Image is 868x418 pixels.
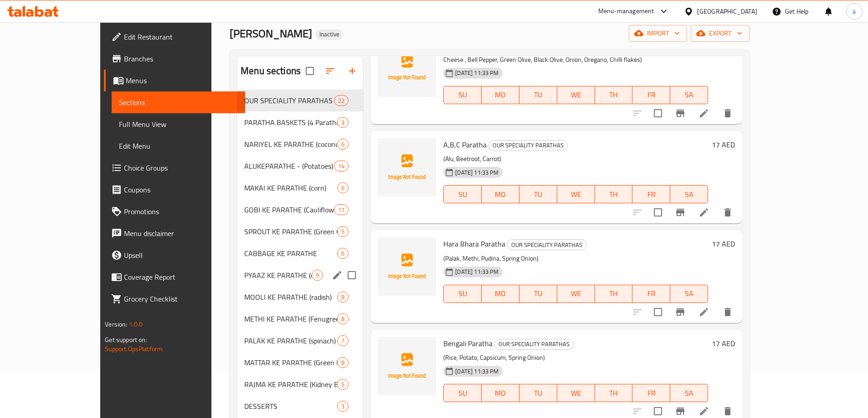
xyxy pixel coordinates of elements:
[330,268,344,282] button: edit
[244,357,337,368] div: MATTAR KE PARATHE (Green Peas)
[105,343,163,355] a: Support.OpsPlatform
[485,387,516,400] span: MO
[443,337,493,350] span: Bengali Paratha
[674,287,704,300] span: SA
[105,334,147,346] span: Get support on:
[636,28,680,39] span: import
[112,113,245,135] a: Full Menu View
[124,53,238,64] span: Branches
[104,70,245,91] a: Menus
[312,271,323,280] span: 9
[648,104,668,123] span: Select to update
[699,207,709,218] a: Edit menu item
[443,86,482,104] button: SU
[482,86,519,104] button: MO
[636,387,667,400] span: FR
[489,140,567,151] span: OUR SPECIALITY PARATHAS
[237,221,363,242] div: SPROUT KE PARATHE (Green Grams)5
[244,204,334,215] span: GOBI KE PARATHE (Cauliflower)
[237,308,363,330] div: METHI KE PARATHE (Fenugreek)8
[244,292,337,302] span: MOOLI KE PARATHE (radish)
[443,285,482,303] button: SU
[452,267,502,276] span: [DATE] 11:33 PM
[119,97,238,108] span: Sections
[691,25,750,42] button: export
[699,307,709,317] a: Edit menu item
[338,184,348,192] span: 6
[557,185,595,203] button: WE
[237,155,363,177] div: ALUKEPARATHE - (Potatoes)14
[495,339,573,349] span: OUR SPECIALITY PARATHAS
[104,26,245,48] a: Edit Restaurant
[128,318,143,330] span: 1.0.0
[338,402,348,411] span: 3
[237,373,363,395] div: RAJMA KE PARATHE (Kidney Beans)5
[337,313,349,324] div: items
[337,248,349,259] div: items
[443,352,708,363] p: (Rice, Potato, Capsicum, Spring Onion)
[482,285,519,303] button: MO
[712,138,735,151] h6: 17 AED
[337,292,349,302] div: items
[124,162,238,173] span: Choice Groups
[523,188,554,201] span: TU
[636,188,667,201] span: FR
[632,185,670,203] button: FR
[244,335,337,346] span: PALAK KE PARATHE (spinach)
[244,270,312,281] div: PYAAZ KE PARATHE (onions)
[447,287,478,300] span: SU
[378,39,436,97] img: Italian Paratha
[717,201,739,223] button: delete
[443,54,708,65] p: Cheese , Bell Pepper, Green Olive, Black Olive, Onion, Oregano, Chilli flakes)
[337,182,349,193] div: items
[443,153,708,165] p: (Alu, Beetroot, Carrot)
[443,185,482,203] button: SU
[244,248,337,259] span: CABBAGE KE PARATHE
[237,352,363,373] div: MATTAR KE PARATHE (Green Peas)8
[519,86,557,104] button: TU
[244,182,337,193] div: MAKAI KE PARATHE (corn)
[334,161,349,171] div: items
[244,161,334,171] span: ALUKEPARATHE - (Potatoes)
[717,301,739,323] button: delete
[485,88,516,101] span: MO
[244,117,337,128] span: PARATHA BASKETS (4 Parathas)
[337,139,349,150] div: items
[378,237,436,296] img: Hara Bhara Paratha
[334,204,349,215] div: items
[237,133,363,155] div: NARIYEL KE PARATHE (coconut)6
[244,401,337,412] span: DESSERTS
[126,75,238,86] span: Menus
[629,25,687,42] button: import
[378,337,436,395] img: Bengali Paratha
[244,313,337,324] span: METHI KE PARATHE (Fenugreek)
[636,287,667,300] span: FR
[598,6,654,17] div: Menu-management
[452,367,502,376] span: [DATE] 11:33 PM
[241,64,301,78] h2: Menu sections
[443,253,708,264] p: (Palak, Methi, Pudina, Spring Onion)
[632,86,670,104] button: FR
[699,108,709,119] a: Edit menu item
[670,285,708,303] button: SA
[237,330,363,352] div: PALAK KE PARATHE (spinach)7
[595,285,633,303] button: TH
[124,272,238,282] span: Coverage Report
[338,337,348,345] span: 7
[237,177,363,199] div: MAKAI KE PARATHE (corn)6
[316,29,343,40] div: Inactive
[105,318,127,330] span: Version:
[104,201,245,222] a: Promotions
[124,293,238,304] span: Grocery Checklist
[482,185,519,203] button: MO
[237,395,363,417] div: DESSERTS3
[338,118,348,127] span: 3
[230,23,312,44] span: [PERSON_NAME]
[519,384,557,402] button: TU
